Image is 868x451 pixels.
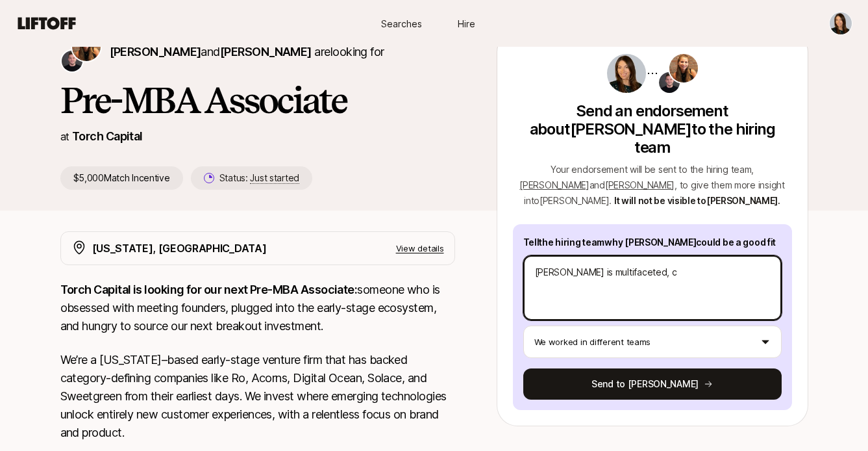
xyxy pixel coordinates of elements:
[434,12,499,36] a: Hire
[519,164,784,206] span: Your endorsement will be sent to the hiring team , , to give them more insight into [PERSON_NAME] .
[60,128,69,145] p: at
[92,240,267,257] p: [US_STATE], [GEOGRAPHIC_DATA]
[62,51,82,71] img: Christopher Harper
[659,72,680,93] img: Christopher Harper
[523,368,782,400] button: Send to [PERSON_NAME]
[60,351,455,442] p: We’re a [US_STATE]–based early-stage venture firm that has backed category-defining companies lik...
[219,170,299,186] p: Status:
[669,54,698,83] img: Katie Reiner
[829,12,852,35] button: Julia Leodori
[589,179,675,190] span: and
[72,129,143,143] a: Torch Capital
[523,255,782,320] textarea: [PERSON_NAME] is multifaceted, c
[513,102,792,157] p: Send an endorsement about [PERSON_NAME] to the hiring team
[60,283,358,296] strong: Torch Capital is looking for our next Pre-MBA Associate:
[381,17,422,31] span: Searches
[60,81,455,120] h1: Pre-MBA Associate
[830,12,852,34] img: Julia Leodori
[396,242,444,255] p: View details
[220,45,312,58] span: [PERSON_NAME]
[614,195,780,206] span: It will not be visible to [PERSON_NAME] .
[369,12,434,36] a: Searches
[458,17,475,31] span: Hire
[250,172,299,184] span: Just started
[523,235,782,250] p: Tell the hiring team why [PERSON_NAME] could be a good fit
[110,45,201,58] span: [PERSON_NAME]
[519,179,589,190] span: [PERSON_NAME]
[72,32,101,61] img: Katie Reiner
[201,45,311,58] span: and
[110,43,384,61] p: are looking for
[60,281,455,335] p: someone who is obsessed with meeting founders, plugged into the early-stage ecosystem, and hungry...
[605,179,675,190] span: [PERSON_NAME]
[60,166,183,190] p: $5,000 Match Incentive
[607,54,646,93] img: 15766407_1d79_48f3_a724_5c2083860f9d.jpg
